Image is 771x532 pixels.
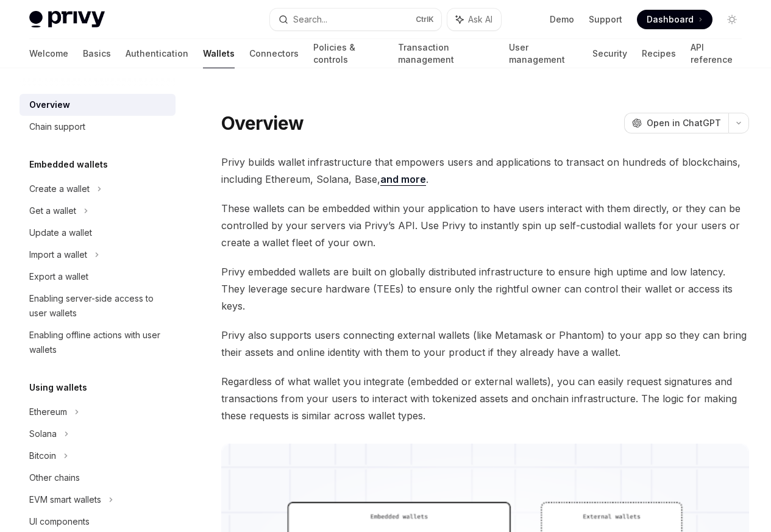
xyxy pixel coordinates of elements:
div: Export a wallet [29,269,88,284]
div: Bitcoin [29,449,56,463]
a: Transaction management [398,39,495,68]
a: Demo [550,13,574,26]
div: Overview [29,98,70,112]
img: light logo [29,11,105,28]
a: Authentication [126,39,188,68]
span: Open in ChatGPT [647,117,721,129]
a: Security [592,39,627,68]
a: Wallets [203,39,235,68]
a: Recipes [642,39,676,68]
div: UI components [29,514,90,529]
button: Open in ChatGPT [624,113,728,133]
div: Import a wallet [29,247,87,262]
h5: Embedded wallets [29,157,108,172]
span: Dashboard [647,13,694,26]
h1: Overview [221,112,304,134]
div: Search... [293,12,327,27]
div: Create a wallet [29,182,90,196]
a: Chain support [20,116,176,138]
a: Connectors [249,39,299,68]
a: Enabling offline actions with user wallets [20,324,176,361]
a: API reference [691,39,742,68]
div: Other chains [29,470,80,485]
span: Ctrl K [416,15,434,24]
div: EVM smart wallets [29,492,101,507]
div: Enabling offline actions with user wallets [29,328,168,357]
button: Ask AI [447,9,501,30]
span: Regardless of what wallet you integrate (embedded or external wallets), you can easily request si... [221,373,749,424]
a: User management [509,39,578,68]
a: Other chains [20,467,176,489]
span: These wallets can be embedded within your application to have users interact with them directly, ... [221,200,749,251]
a: Overview [20,94,176,116]
a: Welcome [29,39,68,68]
div: Solana [29,427,57,441]
span: Privy also supports users connecting external wallets (like Metamask or Phantom) to your app so t... [221,327,749,361]
a: Export a wallet [20,266,176,288]
div: Enabling server-side access to user wallets [29,291,168,321]
a: Support [589,13,622,26]
div: Get a wallet [29,204,76,218]
button: Toggle dark mode [722,10,742,29]
a: Enabling server-side access to user wallets [20,288,176,324]
button: Search...CtrlK [270,9,441,30]
a: and more [380,173,426,186]
span: Privy builds wallet infrastructure that empowers users and applications to transact on hundreds o... [221,154,749,188]
a: Update a wallet [20,222,176,244]
span: Privy embedded wallets are built on globally distributed infrastructure to ensure high uptime and... [221,263,749,314]
a: Policies & controls [313,39,383,68]
h5: Using wallets [29,380,87,395]
div: Ethereum [29,405,67,419]
div: Update a wallet [29,225,92,240]
a: Basics [83,39,111,68]
a: Dashboard [637,10,712,29]
div: Chain support [29,119,85,134]
span: Ask AI [468,13,492,26]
